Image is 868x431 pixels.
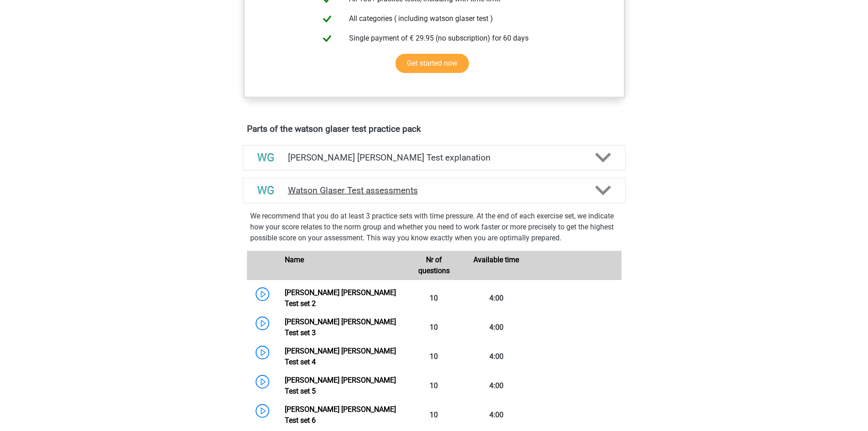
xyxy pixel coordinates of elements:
a: assessments Watson Glaser Test assessments [239,178,629,203]
h4: Watson Glaser Test assessments [288,185,580,196]
a: [PERSON_NAME] [PERSON_NAME] Test set 4 [285,347,396,366]
div: Available time [465,254,528,276]
a: [PERSON_NAME] [PERSON_NAME] Test set 3 [285,317,396,337]
div: Nr of questions [403,254,465,276]
a: [PERSON_NAME] [PERSON_NAME] Test set 5 [285,376,396,395]
p: We recommend that you do at least 3 practice sets with time pressure. At the end of each exercise... [250,211,618,244]
a: explanations [PERSON_NAME] [PERSON_NAME] Test explanation [239,145,629,171]
a: Get started now [395,54,469,73]
a: [PERSON_NAME] [PERSON_NAME] Test set 2 [285,288,396,308]
div: Name [278,254,403,276]
img: watson glaser test assessments [254,179,277,202]
a: [PERSON_NAME] [PERSON_NAME] Test set 6 [285,405,396,425]
img: watson glaser test explanations [254,146,277,169]
h4: [PERSON_NAME] [PERSON_NAME] Test explanation [288,152,580,163]
h4: Parts of the watson glaser test practice pack [247,124,621,134]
